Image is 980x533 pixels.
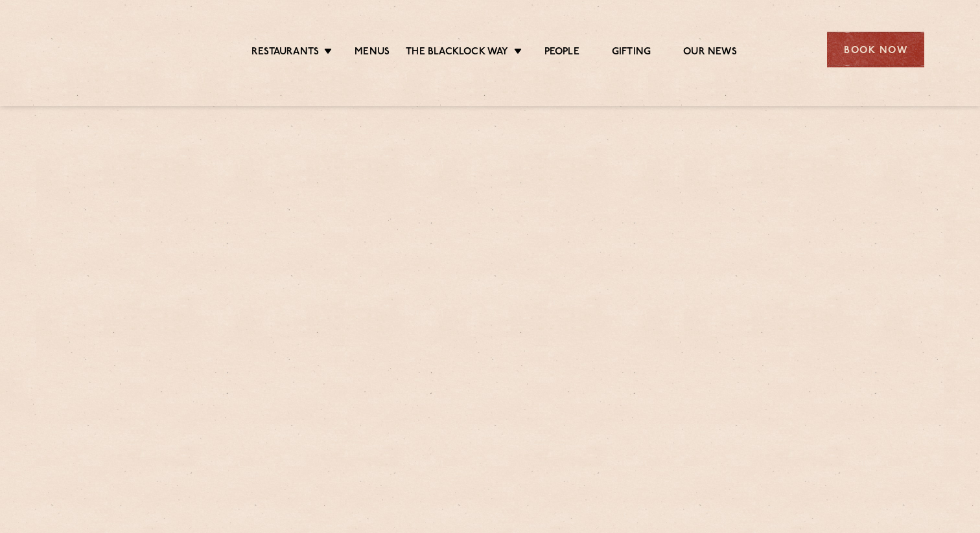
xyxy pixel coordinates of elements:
[544,46,579,60] a: People
[683,46,737,60] a: Our News
[406,46,508,60] a: The Blacklock Way
[827,32,924,67] div: Book Now
[355,46,390,60] a: Menus
[56,12,168,87] img: svg%3E
[612,46,651,60] a: Gifting
[251,46,319,60] a: Restaurants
